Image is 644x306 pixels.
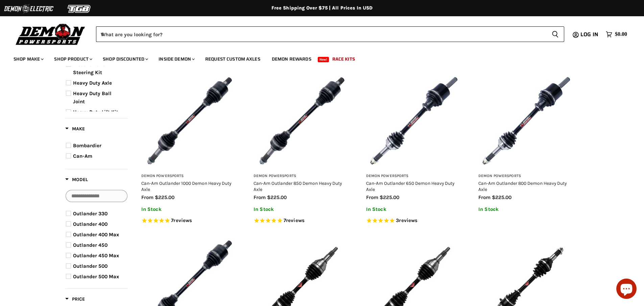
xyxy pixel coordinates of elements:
[602,29,630,39] a: $0.00
[254,73,349,169] img: Can-Am Outlander 850 Demon Heavy Duty Axle
[65,296,85,304] button: Filter by Price
[171,217,192,223] span: 7 reviews
[399,217,418,223] span: reviews
[14,22,88,46] img: Demon Powersports
[546,26,564,42] button: Search
[141,174,237,179] h3: Demon Powersports
[65,176,88,185] button: Filter by Model
[577,31,602,38] a: Log in
[49,52,96,66] a: Shop Product
[73,211,108,217] span: Outlander 330
[96,26,564,42] form: Product
[200,52,265,66] a: Request Custom Axles
[73,242,108,248] span: Outlander 450
[66,190,127,202] input: Search Options
[478,73,574,169] img: Can-Am Outlander 800 Demon Heavy Duty Axle
[141,206,237,212] p: In Stock
[65,177,88,182] span: Model
[141,73,237,169] img: Can-Am Outlander 1000 Demon Heavy Duty Axle
[318,57,329,62] span: New!
[254,174,349,179] h3: Demon Powersports
[286,217,305,223] span: reviews
[141,217,237,224] span: Rated 5.0 out of 5 stars 7 reviews
[73,109,118,123] span: Heavy Duty Lift Kit Axle
[284,217,305,223] span: 7 reviews
[73,263,108,269] span: Outlander 500
[141,180,231,192] a: Can-Am Outlander 1000 Demon Heavy Duty Axle
[254,194,266,200] span: from
[366,174,462,179] h3: Demon Powersports
[366,217,462,224] span: Rated 5.0 out of 5 stars 3 reviews
[73,253,119,259] span: Outlander 450 Max
[54,2,105,15] img: TGB Logo 2
[153,52,199,66] a: Inside Demon
[73,274,119,280] span: Outlander 500 Max
[52,5,593,11] div: Free Shipping Over $75 | All Prices In USD
[366,206,462,212] p: In Stock
[73,143,101,149] span: Bombardier
[73,232,119,238] span: Outlander 400 Max
[366,73,462,169] img: Can-Am Outlander 650 Demon Heavy Duty Axle
[73,90,112,105] span: Heavy Duty Ball Joint
[267,52,316,66] a: Demon Rewards
[73,221,108,227] span: Outlander 400
[8,52,48,66] a: Shop Make
[65,126,85,134] button: Filter by Make
[396,217,418,223] span: 3 reviews
[96,26,546,42] input: When autocomplete results are available use up and down arrows to review and enter to select
[478,180,567,192] a: Can-Am Outlander 800 Demon Heavy Duty Axle
[254,206,349,212] p: In Stock
[155,194,174,200] span: $225.00
[614,279,639,301] inbox-online-store-chat: Shopify online store chat
[492,194,511,200] span: $225.00
[8,49,625,66] ul: Main menu
[65,126,85,132] span: Make
[65,296,85,302] span: Price
[478,206,574,212] p: In Stock
[580,30,598,39] span: Log in
[98,52,152,66] a: Shop Discounted
[73,153,92,159] span: Can-Am
[380,194,399,200] span: $225.00
[173,217,192,223] span: reviews
[478,194,491,200] span: from
[267,194,287,200] span: $225.00
[366,194,378,200] span: from
[254,180,342,192] a: Can-Am Outlander 850 Demon Heavy Duty Axle
[478,174,574,179] h3: Demon Powersports
[3,2,54,15] img: Demon Electric Logo 2
[615,31,627,38] span: $0.00
[141,194,153,200] span: from
[254,217,349,224] span: Rated 5.0 out of 5 stars 7 reviews
[73,80,112,86] span: Heavy Duty Axle
[327,52,360,66] a: Race Kits
[366,180,454,192] a: Can-Am Outlander 650 Demon Heavy Duty Axle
